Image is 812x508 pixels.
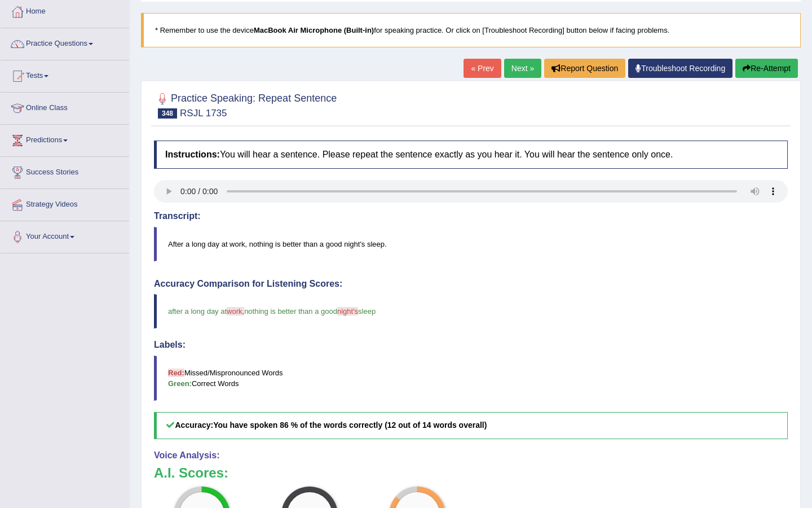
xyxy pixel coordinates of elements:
[168,307,227,316] span: after a long day at
[154,279,788,289] h4: Accuracy Comparison for Listening Scores:
[1,189,129,217] a: Strategy Videos
[154,340,788,350] h4: Labels:
[544,59,625,78] button: Report Question
[154,450,788,461] h4: Voice Analysis:
[165,150,220,159] b: Instructions:
[1,221,129,249] a: Your Account
[244,307,337,316] span: nothing is better than a good
[1,28,129,56] a: Practice Questions
[154,227,788,261] blockquote: After a long day at work, nothing is better than a good night's sleep.
[1,60,129,89] a: Tests
[227,307,244,316] span: work,
[1,93,129,121] a: Online Class
[141,13,801,47] blockquote: * Remember to use the device for speaking practice. Or click on [Troubleshoot Recording] button b...
[213,421,487,430] b: You have spoken 86 % of the words correctly (12 out of 14 words overall)
[158,108,177,119] span: 348
[154,90,337,119] h2: Practice Speaking: Repeat Sentence
[504,59,541,78] a: Next »
[735,59,798,78] button: Re-Attempt
[154,412,788,439] h5: Accuracy:
[154,211,788,221] h4: Transcript:
[1,125,129,153] a: Predictions
[180,108,227,119] small: RSJL 1735
[254,26,374,34] b: MacBook Air Microphone (Built-in)
[628,59,732,78] a: Troubleshoot Recording
[154,141,788,169] h4: You will hear a sentence. Please repeat the sentence exactly as you hear it. You will hear the se...
[337,307,358,316] span: night's
[154,356,788,401] blockquote: Missed/Mispronounced Words Correct Words
[168,369,184,377] b: Red:
[1,157,129,185] a: Success Stories
[358,307,376,316] span: sleep
[168,379,192,388] b: Green:
[464,59,501,78] a: « Prev
[154,465,228,480] b: A.I. Scores:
